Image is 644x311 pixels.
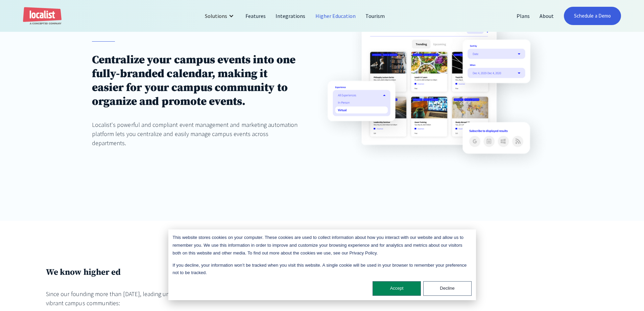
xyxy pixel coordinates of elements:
[512,8,535,24] a: Plans
[311,8,361,24] a: Higher Education
[241,8,271,24] a: Features
[46,289,345,308] div: Since our founding more than [DATE], leading universities have trusted Localist’s online campus c...
[23,7,62,25] a: home
[200,8,241,24] div: Solutions
[92,120,299,148] div: Localist's powerful and compliant event management and marketing automation platform lets you cen...
[361,8,390,24] a: Tourism
[535,8,559,24] a: About
[173,234,472,257] p: This website stores cookies on your computer. These cookies are used to collect information about...
[373,281,421,296] button: Accept
[92,53,299,109] h1: Centralize your campus events into one fully-branded calendar, making it easier for your campus c...
[423,281,472,296] button: Decline
[205,12,227,20] div: Solutions
[46,267,345,277] h3: We know higher ed
[564,7,621,25] a: Schedule a Demo
[271,8,310,24] a: Integrations
[173,262,472,277] p: If you decline, your information won’t be tracked when you visit this website. A single cookie wi...
[168,229,476,300] div: Cookie banner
